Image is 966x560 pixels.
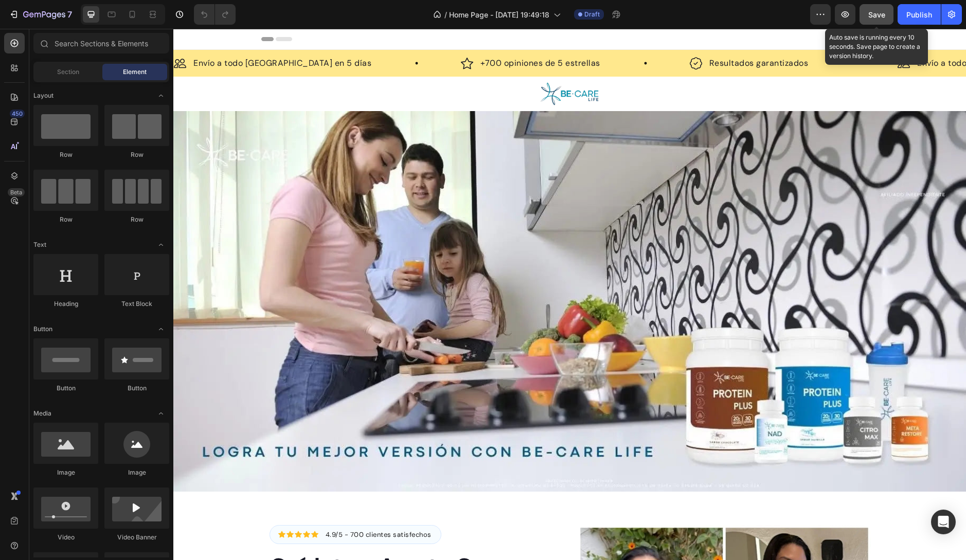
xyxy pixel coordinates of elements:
[868,10,885,19] span: Save
[8,188,25,196] div: Beta
[33,240,46,249] span: Text
[33,150,98,159] div: Row
[153,321,169,337] span: Toggle open
[744,28,922,41] p: Envío a todo [GEOGRAPHIC_DATA] en 5 días
[153,405,169,422] span: Toggle open
[153,87,169,104] span: Toggle open
[123,67,147,77] span: Element
[33,215,98,224] div: Row
[104,384,169,393] div: Button
[104,533,169,542] div: Video Banner
[584,10,600,19] span: Draft
[104,150,169,159] div: Row
[67,8,72,21] p: 7
[152,501,258,511] p: 4.9/5 - 700 clientes satisfechos
[194,4,236,25] div: Undo/Redo
[57,67,79,77] span: Section
[104,468,169,477] div: Image
[906,9,932,20] div: Publish
[33,468,98,477] div: Image
[931,510,956,534] div: Open Intercom Messenger
[33,91,53,100] span: Layout
[153,237,169,253] span: Toggle open
[10,110,25,118] div: 450
[33,33,169,53] input: Search Sections & Elements
[33,299,98,309] div: Heading
[4,4,77,25] button: 7
[449,9,549,20] span: Home Page - [DATE] 19:49:18
[33,409,51,418] span: Media
[173,29,966,560] iframe: Design area
[33,324,52,334] span: Button
[444,9,447,20] span: /
[860,4,893,25] button: Save
[104,215,169,224] div: Row
[33,384,98,393] div: Button
[366,52,427,78] img: gempages_577946696399454994-a0a785fb-8b30-480e-91f2-dd241990a14a.png
[33,533,98,542] div: Video
[898,4,941,25] button: Publish
[104,299,169,309] div: Text Block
